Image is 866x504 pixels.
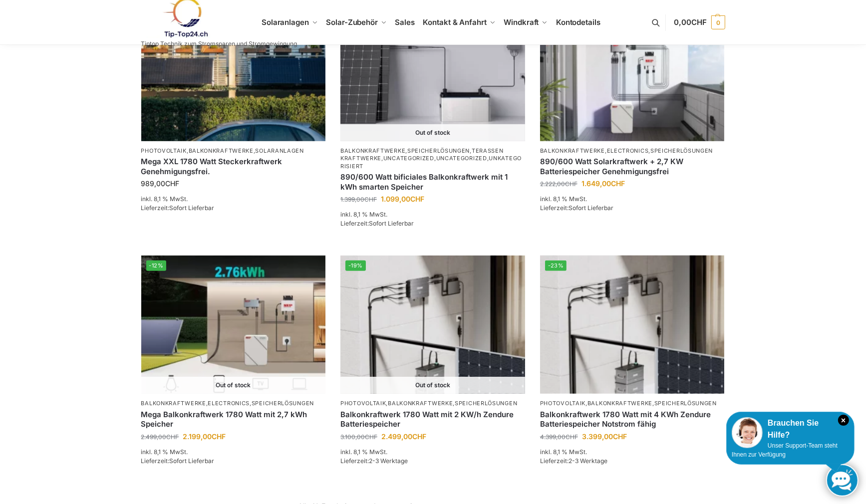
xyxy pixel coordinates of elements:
span: Sofort Lieferbar [369,220,414,227]
span: CHF [167,433,179,441]
span: CHF [365,433,377,441]
span: Sales [395,17,415,27]
span: CHF [166,179,180,188]
a: Solaranlagen [256,147,304,154]
span: 0,00 [674,17,706,27]
bdi: 4.399,00 [540,433,578,441]
a: Electronics [208,400,250,407]
bdi: 1.099,00 [381,195,424,203]
p: , , [141,400,326,407]
a: Balkonkraftwerke [340,147,405,154]
span: CHF [364,196,377,203]
a: Speicherlösungen [252,400,314,407]
bdi: 1.399,00 [340,196,377,203]
p: inkl. 8,1 % MwSt. [141,448,326,457]
img: ASE 1000 Batteriespeicher [340,3,525,141]
a: -21% Out of stockASE 1000 Batteriespeicher [340,3,525,141]
span: Lieferzeit: [340,220,414,227]
a: Uncategorized [436,155,487,162]
a: Balkonkraftwerke [540,147,605,154]
div: Brauchen Sie Hilfe? [732,417,849,441]
img: Customer service [732,417,763,448]
a: Electronics [607,147,649,154]
p: inkl. 8,1 % MwSt. [340,210,525,219]
span: Lieferzeit: [340,457,408,465]
span: Kontodetails [556,17,600,27]
i: Schließen [838,415,849,426]
a: Photovoltaik [141,147,187,154]
bdi: 1.649,00 [581,179,625,188]
a: -23%Zendure-solar-flow-Batteriespeicher für Balkonkraftwerke [540,255,725,394]
span: CHF [212,432,226,441]
a: -12% Out of stockSolaranlage mit 2,7 KW Batteriespeicher Genehmigungsfrei [141,255,326,394]
span: 2-3 Werktage [369,457,408,465]
span: CHF [412,432,426,441]
bdi: 2.499,00 [381,432,426,441]
p: , , [340,400,525,407]
a: Uncategorized [383,155,434,162]
bdi: 2.499,00 [141,433,179,441]
span: CHF [410,195,424,203]
span: Sofort Lieferbar [569,204,613,212]
a: Balkonkraftwerke [388,400,453,407]
a: Mega Balkonkraftwerk 1780 Watt mit 2,7 kWh Speicher [141,410,326,429]
span: CHF [566,433,578,441]
bdi: 2.222,00 [540,180,577,188]
p: , , , , , [340,147,525,170]
a: Photovoltaik [540,400,585,407]
img: Steckerkraftwerk mit 2,7kwh-Speicher [540,3,725,141]
span: 0 [711,15,725,29]
a: Balkonkraftwerke [141,400,206,407]
a: Speicherlösungen [654,400,717,407]
img: Zendure-solar-flow-Batteriespeicher für Balkonkraftwerke [340,255,525,394]
span: Lieferzeit: [141,204,215,212]
span: CHF [691,17,707,27]
a: 0,00CHF 0 [674,7,725,37]
span: Kontakt & Anfahrt [423,17,487,27]
a: Balkonkraftwerk 1780 Watt mit 2 KW/h Zendure Batteriespeicher [340,410,525,429]
span: Sofort Lieferbar [170,204,215,212]
p: inkl. 8,1 % MwSt. [540,448,725,457]
a: Mega XXL 1780 Watt Steckerkraftwerk Genehmigungsfrei. [141,157,326,176]
a: -19% Out of stockZendure-solar-flow-Batteriespeicher für Balkonkraftwerke [340,255,525,394]
span: 2-3 Werktage [569,457,607,465]
span: Lieferzeit: [540,457,607,465]
img: Zendure-solar-flow-Batteriespeicher für Balkonkraftwerke [540,255,725,394]
span: CHF [611,179,625,188]
a: Balkonkraftwerke [587,400,652,407]
span: Lieferzeit: [141,457,215,465]
bdi: 3.100,00 [340,433,377,441]
a: Photovoltaik [340,400,386,407]
a: Speicherlösungen [407,147,470,154]
a: Unkategorisiert [340,155,522,169]
a: Speicherlösungen [650,147,713,154]
p: , , [540,400,725,407]
a: Speicherlösungen [455,400,517,407]
a: 890/600 Watt Solarkraftwerk + 2,7 KW Batteriespeicher Genehmigungsfrei [540,157,725,176]
span: Lieferzeit: [540,204,613,212]
p: inkl. 8,1 % MwSt. [340,448,525,457]
a: Balkonkraftwerk 1780 Watt mit 4 KWh Zendure Batteriespeicher Notstrom fähig [540,410,725,429]
span: Unser Support-Team steht Ihnen zur Verfügung [732,442,838,458]
span: Sofort Lieferbar [170,457,215,465]
a: -26%Steckerkraftwerk mit 2,7kwh-Speicher [540,3,725,141]
p: , , [540,147,725,155]
bdi: 989,00 [141,179,180,188]
img: Solaranlage mit 2,7 KW Batteriespeicher Genehmigungsfrei [141,255,326,394]
img: 2 Balkonkraftwerke [141,3,326,141]
span: CHF [565,180,577,188]
p: , , [141,147,326,155]
span: Windkraft [504,17,539,27]
bdi: 3.399,00 [582,432,627,441]
a: Balkonkraftwerke [189,147,254,154]
span: CHF [613,432,627,441]
p: inkl. 8,1 % MwSt. [141,195,326,204]
a: 890/600 Watt bificiales Balkonkraftwerk mit 1 kWh smarten Speicher [340,172,525,192]
bdi: 2.199,00 [183,432,226,441]
p: inkl. 8,1 % MwSt. [540,195,725,204]
span: Solar-Zubehör [326,17,378,27]
span: Solaranlagen [262,17,309,27]
a: Terassen Kraftwerke [340,147,503,162]
p: Tiptop Technik zum Stromsparen und Stromgewinnung [141,41,297,47]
